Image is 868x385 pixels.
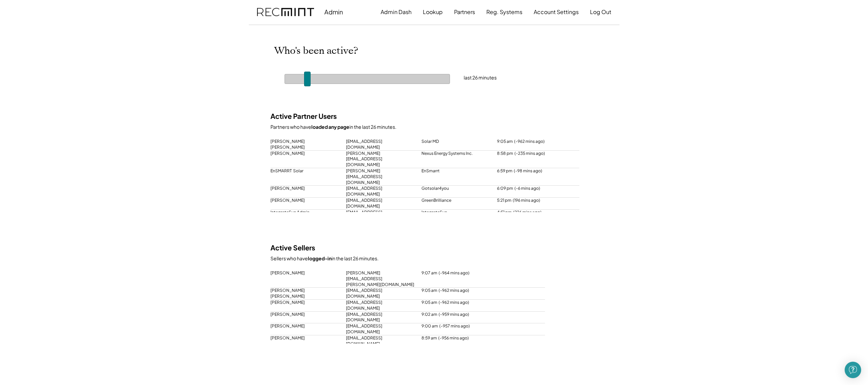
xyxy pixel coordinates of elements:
[497,210,566,215] div: 4:51 pm (226 mins ago)
[346,210,415,221] div: [EMAIL_ADDRESS][DOMAIN_NAME]
[270,139,339,150] div: [PERSON_NAME] [PERSON_NAME]
[421,139,490,145] div: Solar MD
[845,362,861,378] div: Open Intercom Messenger
[346,300,415,311] div: [EMAIL_ADDRESS][DOMAIN_NAME]
[270,312,339,318] div: [PERSON_NAME]
[270,186,339,191] div: [PERSON_NAME]
[421,186,490,191] div: Gotsolar4you
[590,5,611,19] button: Log Out
[346,198,415,209] div: [EMAIL_ADDRESS][DOMAIN_NAME]
[270,210,339,215] div: IntegrateSun Admin
[346,323,415,335] div: [EMAIL_ADDRESS][DOMAIN_NAME]
[274,45,384,57] div: Who's been active?
[497,151,566,157] div: 8:58 pm (-235 mins ago)
[346,139,415,150] div: [EMAIL_ADDRESS][DOMAIN_NAME]
[464,74,531,81] div: last 26 minutes
[270,335,339,341] div: [PERSON_NAME]
[454,5,475,19] button: Partners
[421,312,490,318] div: 9:02 am (-959 mins ago)
[497,168,566,174] div: 6:59 pm (-98 mins ago)
[486,5,522,19] button: Reg. Systems
[324,8,343,16] div: Admin
[270,198,339,203] div: [PERSON_NAME]
[257,8,314,16] img: recmint-logotype%403x.png
[346,312,415,323] div: [EMAIL_ADDRESS][DOMAIN_NAME]
[270,124,593,131] div: Partners who have in the last 26 minutes.
[421,323,490,329] div: 9:00 am (-957 mins ago)
[270,323,339,329] div: [PERSON_NAME]
[270,243,363,252] div: Active Sellers
[270,300,339,306] div: [PERSON_NAME]
[423,5,443,19] button: Lookup
[421,168,490,174] div: EnSmarrt
[311,124,349,130] strong: loaded any page
[346,151,415,168] div: [PERSON_NAME][EMAIL_ADDRESS][DOMAIN_NAME]
[421,198,490,203] div: GreenBrilliance
[346,270,415,287] div: [PERSON_NAME][EMAIL_ADDRESS][PERSON_NAME][DOMAIN_NAME]
[421,270,490,276] div: 9:07 am (-964 mins ago)
[270,288,339,299] div: [PERSON_NAME] [PERSON_NAME]
[534,5,579,19] button: Account Settings
[421,210,490,215] div: IntegrateSun
[497,139,566,145] div: 9:05 am (-962 mins ago)
[346,186,415,197] div: [EMAIL_ADDRESS][DOMAIN_NAME]
[497,186,566,191] div: 6:09 pm (-6 mins ago)
[421,288,490,294] div: 9:05 am (-962 mins ago)
[346,288,415,299] div: [EMAIL_ADDRESS][DOMAIN_NAME]
[270,168,339,174] div: EnSMARRT Solar
[346,335,415,347] div: [EMAIL_ADDRESS][DOMAIN_NAME]
[308,255,332,261] strong: logged-in
[421,151,490,157] div: Nexus Energy Systems Inc.
[270,270,339,276] div: [PERSON_NAME]
[421,335,490,341] div: 8:59 am (-956 mins ago)
[270,255,593,262] div: Sellers who have in the last 26 minutes.
[497,198,566,203] div: 5:21 pm (196 mins ago)
[270,151,339,157] div: [PERSON_NAME]
[270,111,363,121] div: Active Partner Users
[381,5,412,19] button: Admin Dash
[346,168,415,185] div: [PERSON_NAME][EMAIL_ADDRESS][DOMAIN_NAME]
[421,300,490,306] div: 9:05 am (-962 mins ago)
